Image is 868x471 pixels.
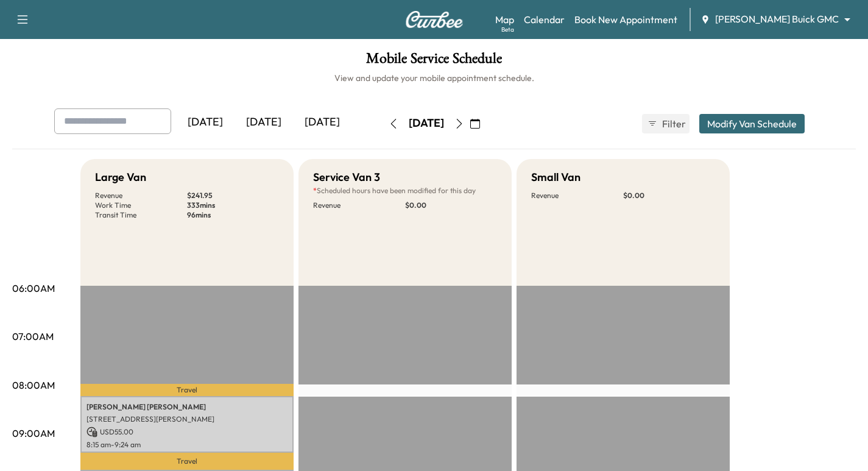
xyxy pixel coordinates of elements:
[86,440,288,450] p: 8:15 am - 9:24 am
[642,114,690,133] button: Filter
[12,281,55,296] p: 06:00AM
[80,453,294,470] p: Travel
[12,72,856,84] h6: View and update your mobile appointment schedule.
[95,200,187,210] p: Work Time
[12,378,55,392] p: 08:00AM
[574,12,677,27] a: Book New Appointment
[405,200,497,210] p: $ 0.00
[313,186,497,196] p: Scheduled hours have been modified for this day
[293,108,351,136] div: [DATE]
[699,114,805,133] button: Modify Van Schedule
[95,169,146,186] h5: Large Van
[524,12,565,27] a: Calendar
[662,116,684,131] span: Filter
[86,402,288,412] p: [PERSON_NAME] [PERSON_NAME]
[313,200,405,210] p: Revenue
[95,191,187,200] p: Revenue
[95,210,187,220] p: Transit Time
[12,329,54,344] p: 07:00AM
[12,426,55,441] p: 09:00AM
[409,116,444,131] div: [DATE]
[531,191,623,200] p: Revenue
[12,51,856,72] h1: Mobile Service Schedule
[495,12,514,27] a: MapBeta
[405,11,464,28] img: Curbee Logo
[623,191,715,200] p: $ 0.00
[176,108,235,136] div: [DATE]
[187,200,279,210] p: 333 mins
[235,108,293,136] div: [DATE]
[86,414,288,424] p: [STREET_ADDRESS][PERSON_NAME]
[313,169,380,186] h5: Service Van 3
[531,169,580,186] h5: Small Van
[187,191,279,200] p: $ 241.95
[501,25,514,34] div: Beta
[715,12,839,26] span: [PERSON_NAME] Buick GMC
[187,210,279,220] p: 96 mins
[86,427,288,437] p: USD 55.00
[80,384,294,396] p: Travel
